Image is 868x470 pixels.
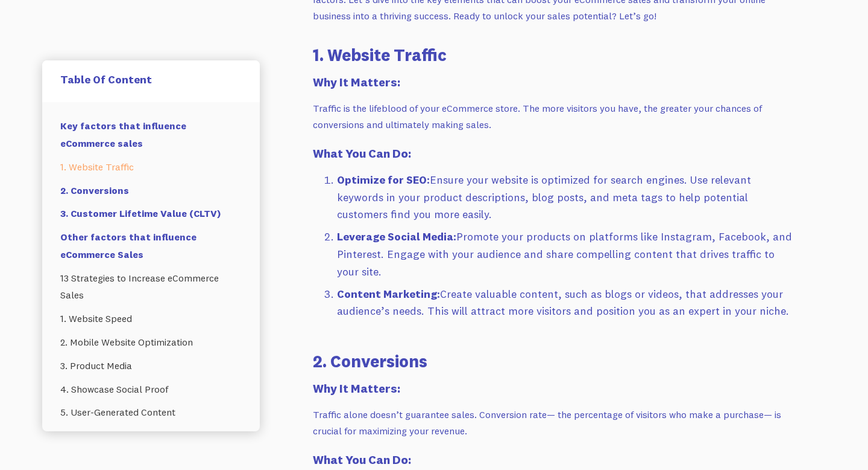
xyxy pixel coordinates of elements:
[313,452,411,467] strong: What You Can Do:
[60,330,242,354] a: 2. Mobile Website Optimization
[313,43,795,66] h3: 1. Website Traffic
[313,381,400,396] strong: Why It Matters:
[337,172,795,224] li: Ensure your website is optimized for search engines. Use relevant keywords in your product descri...
[60,354,242,378] a: 3. Product Media
[313,350,427,372] strong: 2. Conversions
[60,425,242,448] a: 6. Sales Tactics
[313,100,795,132] p: Traffic is the lifeblood of your eCommerce store. The more visitors you have, the greater your ch...
[60,114,242,155] a: Key factors that influence eCommerce sales
[313,407,795,439] p: Traffic alone doesn’t guarantee sales. Conversion rate— the percentage of visitors who make a pur...
[313,380,795,397] h4: ‍
[60,208,221,220] strong: 3. Customer Lifetime Value (CLTV)
[60,231,197,260] strong: Other factors that influence eCommerce Sales
[337,287,440,301] strong: Content Marketing:
[313,451,795,468] h4: ‍
[337,286,795,321] li: Create valuable content, such as blogs or videos, that addresses your audience’s needs. This will...
[337,230,456,243] strong: Leverage Social Media:
[60,266,242,307] a: 13 Strategies to Increase eCommerce Sales
[313,145,795,162] h4: ‍
[60,378,242,401] a: 4. Showcase Social Proof
[60,72,242,86] h5: Table Of Content
[60,155,242,179] a: 1. Website Traffic
[60,401,242,425] a: 5. User-Generated Content
[337,173,430,187] strong: Optimize for SEO:
[60,179,242,202] a: 2. Conversions
[60,120,186,149] strong: Key factors that influence eCommerce sales
[313,74,795,91] h4: Why It Matters:
[60,307,242,331] a: 1. Website Speed
[313,146,411,161] strong: What You Can Do:
[60,202,242,226] a: 3. Customer Lifetime Value (CLTV)
[60,184,129,196] strong: 2. Conversions
[60,225,242,266] a: Other factors that influence eCommerce Sales
[337,228,795,280] li: Promote your products on platforms like Instagram, Facebook, and Pinterest. Engage with your audi...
